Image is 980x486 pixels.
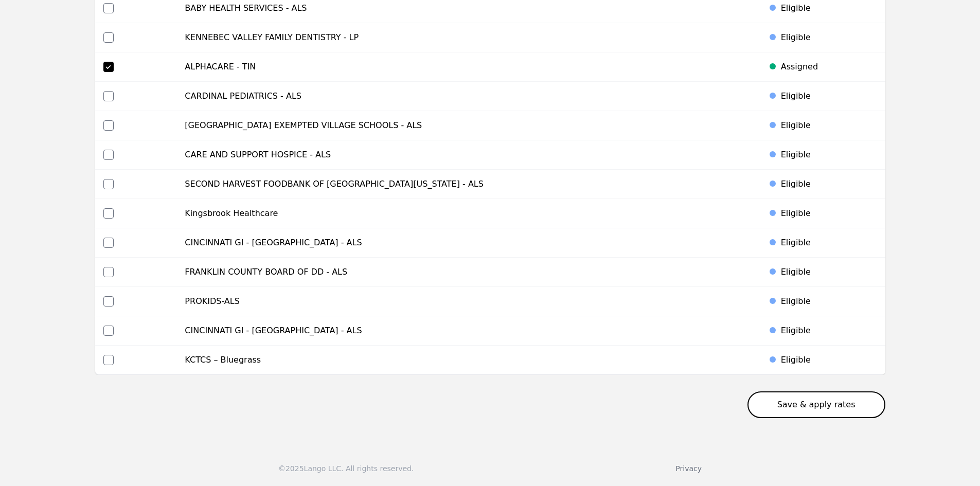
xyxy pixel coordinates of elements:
td: FRANKLIN COUNTY BOARD OF DD - ALS [176,258,756,287]
div: Eligible [781,178,877,190]
td: KCTCS – Bluegrass [176,346,756,375]
div: Assigned [781,61,877,73]
div: Eligible [781,325,877,337]
div: Eligible [781,2,877,14]
td: PROKIDS-ALS [176,287,756,316]
td: Kingsbrook Healthcare [176,199,756,228]
td: CINCINNATI GI - [GEOGRAPHIC_DATA] - ALS [176,316,756,346]
div: © 2025 Lango LLC. All rights reserved. [278,463,414,474]
td: [GEOGRAPHIC_DATA] EXEMPTED VILLAGE SCHOOLS - ALS [176,111,756,140]
div: Eligible [781,31,877,44]
td: KENNEBEC VALLEY FAMILY DENTISTRY - LP [176,23,756,52]
td: CARE AND SUPPORT HOSPICE - ALS [176,140,756,170]
td: SECOND HARVEST FOODBANK OF [GEOGRAPHIC_DATA][US_STATE] - ALS [176,170,756,199]
td: ALPHACARE - TIN [176,52,756,82]
div: Eligible [781,149,877,161]
div: Eligible [781,119,877,132]
div: Eligible [781,90,877,102]
td: CINCINNATI GI - [GEOGRAPHIC_DATA] - ALS [176,228,756,258]
div: Eligible [781,295,877,308]
div: Eligible [781,237,877,249]
div: Eligible [781,266,877,278]
td: CARDINAL PEDIATRICS - ALS [176,82,756,111]
button: Save & apply rates [747,391,885,418]
div: Eligible [781,354,877,366]
div: Eligible [781,207,877,220]
a: Privacy [675,464,702,473]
